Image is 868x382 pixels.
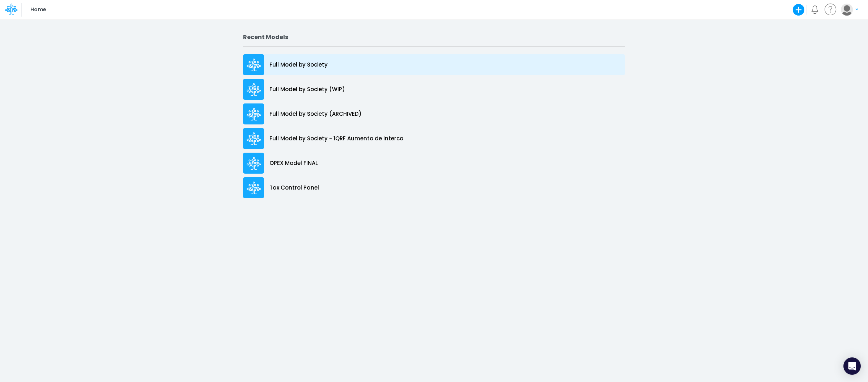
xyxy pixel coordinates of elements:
a: Full Model by Society [243,52,625,77]
div: Open Intercom Messenger [843,357,861,375]
a: Notifications [810,5,819,14]
a: Full Model by Society - 1QRF Aumento de Interco [243,126,625,151]
a: Full Model by Society (WIP) [243,77,625,102]
p: Tax Control Panel [269,184,319,192]
p: Full Model by Society [269,61,328,69]
p: OPEX Model FINAL [269,159,318,167]
p: Full Model by Society (WIP) [269,85,345,94]
a: OPEX Model FINAL [243,151,625,175]
p: Full Model by Society - 1QRF Aumento de Interco [269,135,403,143]
h2: Recent Models [243,34,625,41]
a: Tax Control Panel [243,175,625,200]
p: Full Model by Society (ARCHIVED) [269,110,362,118]
a: Full Model by Society (ARCHIVED) [243,102,625,126]
p: Home [30,6,46,14]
